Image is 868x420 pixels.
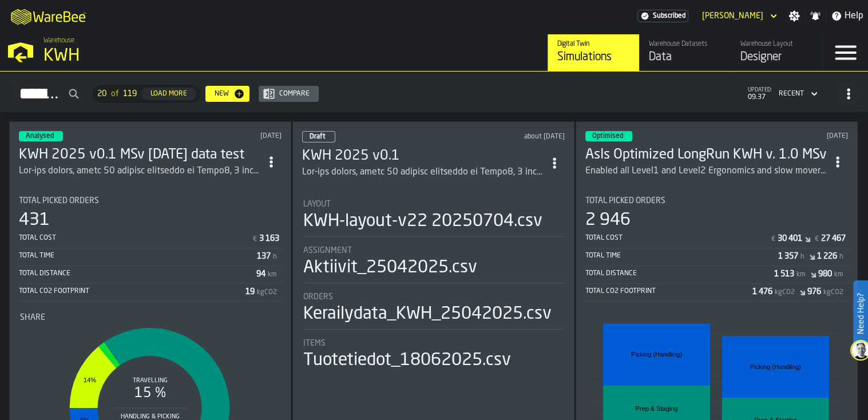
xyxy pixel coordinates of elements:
div: Total Time [585,252,778,260]
div: KWH 2025 v0.1 [302,147,544,165]
div: Tuotetiedot_18062025.csv [303,350,511,371]
span: 20 [97,89,106,98]
div: 431 [19,210,50,231]
div: Designer [740,49,813,65]
span: 119 [123,89,137,98]
div: Kerailydata_KWH_25042025.csv [303,304,552,324]
a: link-to-/wh/i/4fb45246-3b77-4bb5-b880-c337c3c5facb/designer [731,34,822,71]
span: kgCO2 [775,288,795,296]
div: Total Cost [19,234,251,242]
div: Title [303,339,564,348]
span: Assignment [303,246,352,255]
div: Title [585,196,848,205]
div: status-3 2 [585,131,632,141]
div: Stat Value [259,234,279,243]
a: link-to-/wh/i/4fb45246-3b77-4bb5-b880-c337c3c5facb/settings/billing [637,10,688,22]
div: Total Distance [19,270,256,278]
div: Title [20,313,280,322]
a: link-to-/wh/i/4fb45246-3b77-4bb5-b880-c337c3c5facb/data [639,34,731,71]
div: DropdownMenuValue-Mikael Svennas [702,11,763,21]
div: Lor-ips dolors, ametc 50 adipisc elitseddo ei Tempo8, 3 inc 7. Utl etdolor magnaaliqu Enimadmini ... [302,165,544,179]
span: km [268,271,277,279]
div: Load More [146,90,192,98]
div: Lor-ips dolors, ametc 50 adipisc elitseddo ei Tempo8, 3 inc 7. Utl etdolor magnaaliqu Enimadmini ... [19,164,261,178]
div: Total CO2 Footprint [585,287,752,295]
div: Stat Value [778,252,798,261]
span: Orders [303,292,333,302]
div: Warehouse Layout [740,40,813,48]
div: Stat Value [807,287,821,296]
div: Title [19,196,282,205]
div: KWH 2025 v0.1 MSv 7.8.25 data test [19,146,261,164]
h3: AsIs Optimized LongRun KWH v. 1.0 MSv [585,146,827,164]
span: h [800,253,804,261]
div: Menu Subscription [637,10,688,22]
div: Title [303,200,564,209]
div: status-0 2 [302,131,335,142]
span: Layout [303,200,331,209]
div: Total CO2 Footprint [19,287,245,295]
span: of [111,89,118,98]
button: button-Compare [259,86,319,102]
label: button-toggle-Notifications [805,10,826,22]
div: Stat Value [817,252,837,261]
span: 09.37 [748,93,772,101]
span: Subscribed [653,12,685,20]
div: Enabled all Level1 and Level2 Ergonomics and slow movers to 2nd level only Bay contraints On Upda... [585,164,827,178]
span: Help [845,9,863,23]
section: card-SimulationDashboardCard-draft [302,188,565,373]
div: Stat Value [774,270,794,279]
div: Stat Value [821,234,846,243]
div: Lay-out update, added 33 missing locations in Halli3, 4 and 5. Opt without allocation Highmovers ... [302,165,544,179]
div: stat-Orders [303,292,564,330]
div: Digital Twin [557,40,630,48]
div: 2 946 [585,210,631,231]
button: button-Load More [141,88,196,100]
div: DropdownMenuValue-4 [779,90,804,98]
label: Need Help? [854,282,867,346]
div: Stat Value [256,270,265,279]
span: € [253,235,257,243]
div: Aktiivit_25042025.csv [303,257,477,278]
div: stat-Total Picked Orders [585,196,848,302]
div: Warehouse Datasets [649,40,722,48]
span: kgCO2 [257,288,277,296]
span: Warehouse [43,37,74,45]
span: Share [20,313,45,322]
div: Updated: 13/08/2025, 10.01.49 Created: 08/08/2025, 11.21.56 [173,132,282,140]
div: stat-Assignment [303,246,564,283]
div: Updated: 04/07/2025, 12.32.32 Created: 30/06/2025, 14.43.59 [451,133,565,141]
div: DropdownMenuValue-4 [774,87,820,101]
div: stat-Layout [303,200,564,237]
div: New [210,90,233,98]
div: ButtonLoadMore-Load More-Prev-First-Last [88,85,205,103]
span: h [273,253,277,261]
span: Optimised [592,133,623,140]
h3: KWH 2025 v0.1 MSv [DATE] data test [19,146,261,164]
label: button-toggle-Menu [823,34,868,71]
span: Analysed [26,133,54,140]
div: KWH-layout-v22 20250704.csv [303,211,542,232]
div: Total Cost [585,234,769,242]
div: stat-Total Picked Orders [19,196,282,302]
div: Updated: 12/06/2025, 10.49.51 Created: 29/05/2024, 11.13.08 [742,132,849,140]
div: Total Time [19,252,257,260]
div: DropdownMenuValue-Mikael Svennas [697,9,779,23]
span: h [839,253,843,261]
div: Total Distance [585,270,774,278]
span: Items [303,339,326,348]
div: Title [303,292,564,302]
div: Stat Value [245,287,255,296]
div: Title [303,246,564,255]
span: km [796,271,806,279]
span: € [815,235,819,243]
label: button-toggle-Help [826,9,868,23]
span: updated: [748,87,772,93]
